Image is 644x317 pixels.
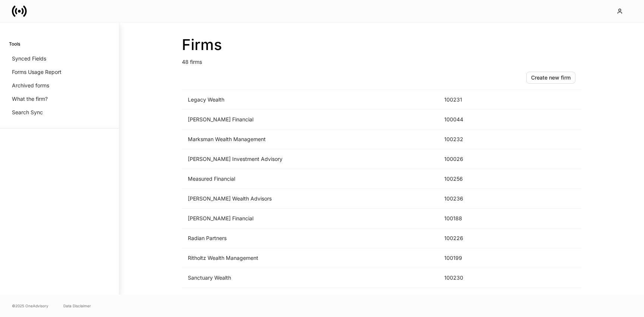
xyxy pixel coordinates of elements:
td: Radian Partners [182,229,438,248]
td: Sanctuary Wealth [182,268,438,288]
td: 100044 [438,110,495,130]
p: Forms Usage Report [12,68,61,76]
td: 100026 [438,149,495,169]
td: Marksman Wealth Management [182,130,438,149]
a: Synced Fields [9,52,110,65]
td: 100236 [438,189,495,209]
td: 100188 [438,209,495,229]
p: Synced Fields [12,55,46,62]
p: What the firm? [12,95,48,103]
td: 100256 [438,169,495,189]
td: [PERSON_NAME] Wealth Advisors [182,189,438,209]
td: [PERSON_NAME] Financial [182,110,438,130]
td: Legacy Wealth [182,90,438,110]
td: Ritholtz Wealth Management [182,248,438,268]
td: [PERSON_NAME] Financial [182,209,438,229]
td: 100231 [438,90,495,110]
button: Create new firm [526,72,575,84]
span: © 2025 OneAdvisory [12,303,48,309]
td: 100221 [438,288,495,308]
h2: Firms [182,36,581,54]
td: Stratos Wealth Partners [182,288,438,308]
a: What the firm? [9,92,110,106]
h6: Tools [9,40,20,47]
a: Search Sync [9,106,110,119]
td: [PERSON_NAME] Investment Advisory [182,149,438,169]
p: Search Sync [12,109,43,116]
a: Forms Usage Report [9,65,110,79]
td: 100199 [438,248,495,268]
td: 100232 [438,130,495,149]
td: 100230 [438,268,495,288]
td: Measured Financial [182,169,438,189]
p: 48 firms [182,54,581,66]
td: 100226 [438,229,495,248]
p: Archived forms [12,82,49,89]
a: Archived forms [9,79,110,92]
a: Data Disclaimer [63,303,91,309]
div: Create new firm [531,74,571,81]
